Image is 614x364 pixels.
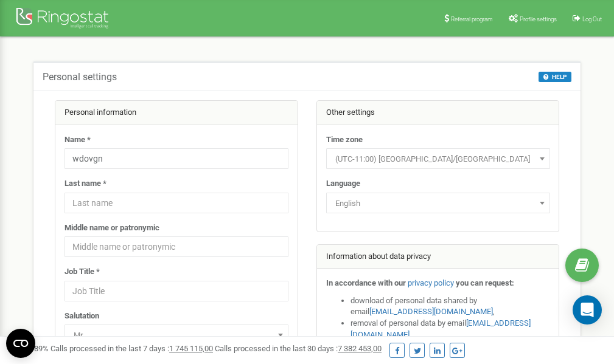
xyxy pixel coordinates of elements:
[65,311,99,322] label: Salutation
[43,72,117,83] h5: Personal settings
[317,101,559,125] div: Other settings
[326,193,550,213] span: English
[520,16,557,22] span: Profile settings
[573,295,602,325] div: Open Intercom Messenger
[69,327,284,344] span: Mr.
[408,278,454,287] a: privacy policy
[451,16,493,22] span: Referral program
[582,16,602,22] span: Log Out
[326,134,363,146] label: Time zone
[6,329,35,358] button: Open CMP widget
[65,193,288,213] input: Last name
[65,236,288,257] input: Middle name or patronymic
[65,222,159,234] label: Middle name or patronymic
[326,278,406,287] strong: In accordance with our
[65,134,91,146] label: Name *
[456,278,514,287] strong: you can request:
[65,148,288,169] input: Name
[51,344,213,353] span: Calls processed in the last 7 days :
[55,101,298,125] div: Personal information
[65,178,106,190] label: Last name *
[351,318,550,340] li: removal of personal data by email ,
[369,307,493,316] a: [EMAIL_ADDRESS][DOMAIN_NAME]
[65,325,288,345] span: Mr.
[215,344,382,353] span: Calls processed in the last 30 days :
[169,344,213,353] u: 1 745 115,00
[326,178,360,190] label: Language
[539,72,571,82] button: HELP
[330,195,546,212] span: English
[326,148,550,169] span: (UTC-11:00) Pacific/Midway
[330,151,546,168] span: (UTC-11:00) Pacific/Midway
[338,344,382,353] u: 7 382 453,00
[351,295,550,318] li: download of personal data shared by email ,
[65,281,288,301] input: Job Title
[65,266,100,278] label: Job Title *
[317,245,559,269] div: Information about data privacy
